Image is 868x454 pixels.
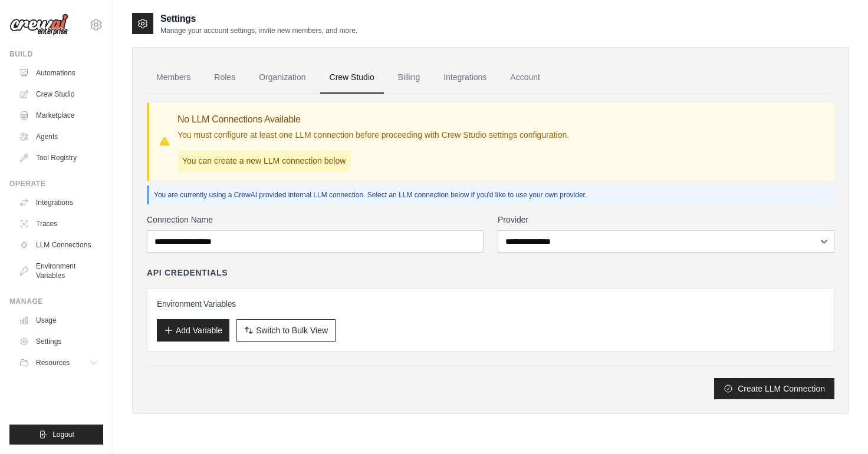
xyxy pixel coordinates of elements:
img: Logo [9,14,68,36]
a: Crew Studio [320,62,384,94]
a: Organization [249,62,315,94]
p: You are currently using a CrewAI provided internal LLM connection. Select an LLM connection below... [154,190,830,200]
a: Usage [14,311,103,330]
h3: Environment Variables [157,298,824,310]
a: Settings [14,332,103,351]
a: Traces [14,214,103,233]
a: Account [501,62,550,94]
button: Switch to Bulk View [236,319,336,342]
a: Integrations [14,193,103,212]
a: Marketplace [14,106,103,125]
a: Agents [14,127,103,146]
a: Integrations [434,62,496,94]
a: Environment Variables [14,257,103,285]
p: You can create a new LLM connection below [177,150,350,171]
span: Logout [52,430,74,439]
h2: Settings [160,12,357,26]
span: Resources [36,358,70,367]
a: Automations [14,64,103,82]
button: Logout [9,425,103,445]
span: Switch to Bulk View [256,324,328,336]
h4: API Credentials [147,267,228,279]
a: LLM Connections [14,236,103,254]
p: You must configure at least one LLM connection before proceeding with Crew Studio settings config... [177,129,569,141]
p: Manage your account settings, invite new members, and more. [160,26,357,35]
h3: No LLM Connections Available [177,112,569,127]
a: Members [147,62,200,94]
label: Provider [498,214,834,226]
div: Operate [9,179,103,188]
a: Roles [205,62,245,94]
button: Add Variable [157,319,229,342]
button: Resources [14,353,103,372]
div: Manage [9,297,103,306]
div: Build [9,49,103,59]
a: Billing [389,62,429,94]
a: Crew Studio [14,85,103,104]
button: Create LLM Connection [714,378,834,399]
label: Connection Name [147,214,484,226]
a: Tool Registry [14,148,103,167]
